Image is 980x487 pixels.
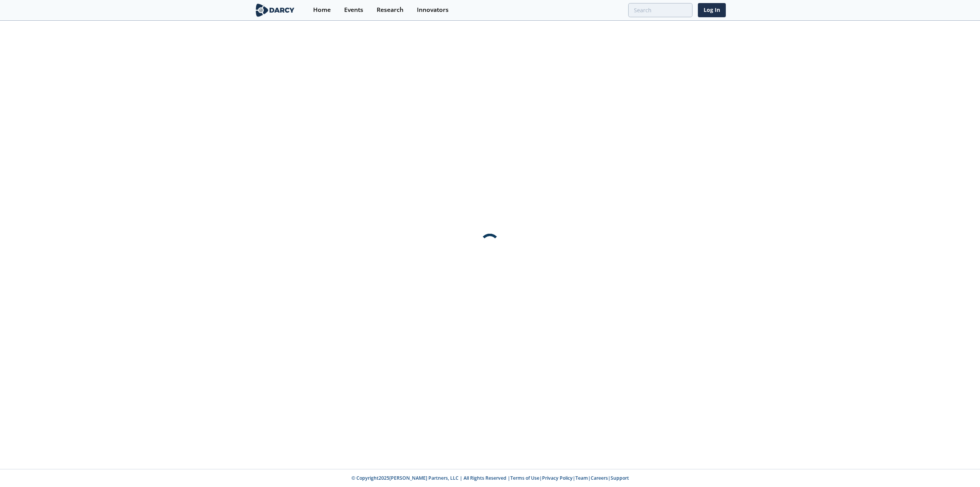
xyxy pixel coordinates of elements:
[575,475,588,481] a: Team
[313,7,331,13] div: Home
[611,475,629,481] a: Support
[698,3,726,17] a: Log In
[628,3,693,17] input: Advanced Search
[254,3,296,17] img: logo-wide.svg
[542,475,573,481] a: Privacy Policy
[591,475,608,481] a: Careers
[207,475,773,482] p: © Copyright 2025 [PERSON_NAME] Partners, LLC | All Rights Reserved | | | | |
[344,7,363,13] div: Events
[417,7,449,13] div: Innovators
[510,475,539,481] a: Terms of Use
[377,7,403,13] div: Research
